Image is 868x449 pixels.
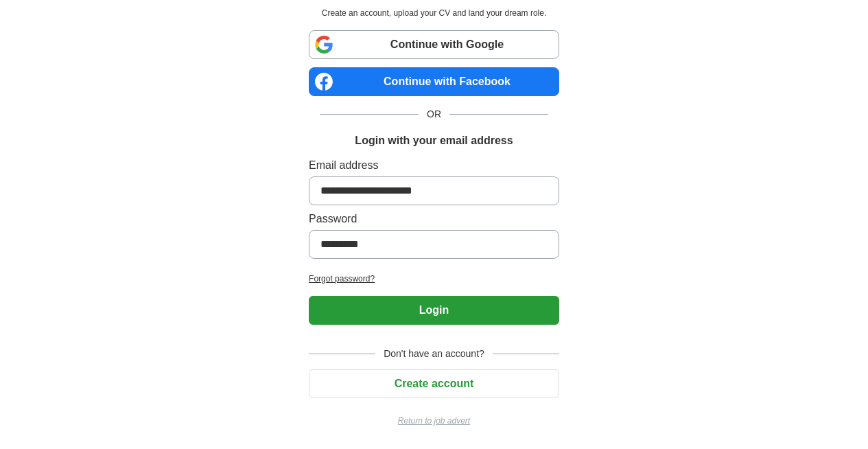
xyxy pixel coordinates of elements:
a: Continue with Google [309,30,559,59]
h1: Login with your email address [355,133,513,149]
a: Forgot password? [309,273,559,285]
button: Login [309,296,559,325]
span: OR [419,107,449,122]
a: Return to job advert [309,415,559,427]
button: Create account [309,369,559,398]
a: Continue with Facebook [309,67,559,96]
a: Create account [309,378,559,389]
label: Password [309,211,559,227]
p: Create an account, upload your CV and land your dream role. [312,7,556,19]
span: Don't have an account? [375,347,493,361]
label: Email address [309,157,559,174]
